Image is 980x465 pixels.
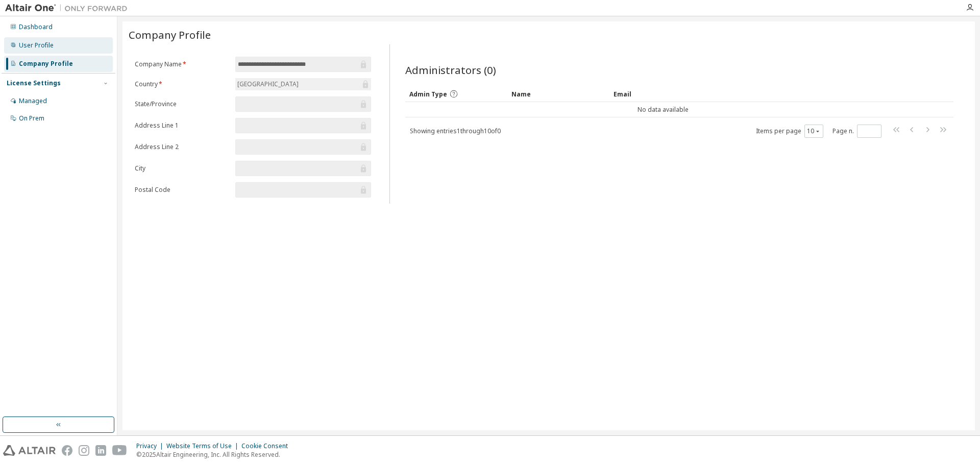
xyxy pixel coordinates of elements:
[135,186,229,194] label: Postal Code
[136,450,294,459] p: © 2025 Altair Engineering, Inc. All Rights Reserved.
[112,445,127,456] img: youtube.svg
[135,60,229,68] label: Company Name
[241,442,294,450] div: Cookie Consent
[129,28,211,42] span: Company Profile
[19,23,53,31] div: Dashboard
[410,127,501,135] span: Showing entries 1 through 10 of 0
[136,442,166,450] div: Privacy
[135,164,229,173] label: City
[62,445,72,456] img: facebook.svg
[807,127,821,135] button: 10
[235,78,371,90] div: [GEOGRAPHIC_DATA]
[135,121,229,130] label: Address Line 1
[135,100,229,108] label: State/Province
[7,79,61,87] div: License Settings
[511,86,605,102] div: Name
[19,60,73,68] div: Company Profile
[236,79,300,90] div: [GEOGRAPHIC_DATA]
[3,445,56,456] img: altair_logo.svg
[405,63,496,77] span: Administrators (0)
[832,125,881,138] span: Page n.
[19,41,54,50] div: User Profile
[79,445,89,456] img: instagram.svg
[614,86,707,102] div: Email
[756,125,823,138] span: Items per page
[95,445,106,456] img: linkedin.svg
[19,114,44,123] div: On Prem
[135,143,229,151] label: Address Line 2
[166,442,241,450] div: Website Terms of Use
[5,3,133,13] img: Altair One
[19,97,47,105] div: Managed
[135,80,229,88] label: Country
[409,90,447,99] span: Admin Type
[405,102,921,117] td: No data available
